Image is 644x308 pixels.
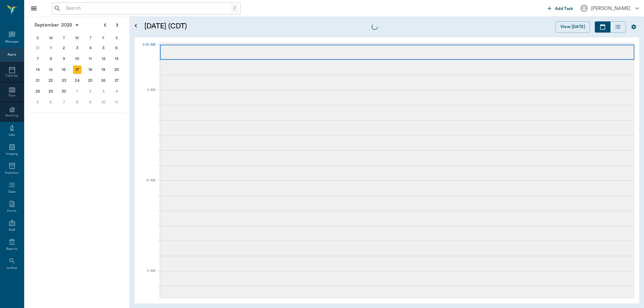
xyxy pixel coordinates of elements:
button: Add Task [545,3,575,14]
div: Tuesday, October 7, 2025 [60,98,68,106]
div: Friday, September 19, 2025 [99,65,108,74]
div: Appts [8,52,16,57]
div: Thursday, September 18, 2025 [86,65,95,74]
div: Messages [5,40,19,44]
div: Tuesday, September 2, 2025 [60,44,68,52]
button: Previous page [99,19,111,31]
div: Saturday, September 27, 2025 [112,76,121,85]
button: Close drawer [28,2,40,14]
div: Wednesday, September 10, 2025 [73,55,82,63]
button: September2025 [31,19,82,31]
div: Saturday, October 11, 2025 [112,98,121,106]
div: Monday, September 15, 2025 [46,65,55,74]
div: Thursday, September 11, 2025 [86,55,95,63]
div: Forms [7,209,16,213]
div: Imaging [6,152,18,156]
div: M [44,33,58,43]
div: Tuesday, September 9, 2025 [60,55,68,63]
div: Wednesday, September 3, 2025 [73,44,82,52]
div: Friday, October 3, 2025 [99,87,108,96]
div: Saturday, September 20, 2025 [112,65,121,74]
div: Tuesday, September 16, 2025 [60,65,68,74]
span: September [33,21,60,29]
div: Monday, September 29, 2025 [46,87,55,96]
button: [PERSON_NAME] [575,3,644,14]
div: T [84,33,97,43]
div: Monday, September 22, 2025 [46,76,55,85]
div: Friday, September 12, 2025 [99,55,108,63]
div: [PERSON_NAME] [591,5,630,12]
div: T [57,33,71,43]
div: Sunday, October 5, 2025 [34,98,42,106]
div: W [71,33,84,43]
div: Saturday, September 13, 2025 [112,55,121,63]
div: Sunday, September 7, 2025 [34,55,42,63]
div: Wednesday, October 1, 2025 [73,87,82,96]
div: Friday, September 5, 2025 [99,44,108,52]
div: 8:30 AM [139,42,155,57]
div: Saturday, September 6, 2025 [112,44,121,52]
div: Inventory [5,171,19,175]
span: 2025 [60,21,73,29]
div: Wednesday, September 24, 2025 [73,76,82,85]
div: Thursday, September 4, 2025 [86,44,95,52]
div: Sunday, September 28, 2025 [34,87,42,96]
div: Labs [9,133,15,137]
div: F [97,33,110,43]
div: Saturday, October 4, 2025 [112,87,121,96]
button: Next page [111,19,123,31]
div: 9 AM [139,87,155,102]
div: Monday, September 8, 2025 [46,55,55,63]
div: 10 AM [139,177,155,192]
button: View [DATE] [556,21,590,33]
h5: [DATE] (CDT) [144,21,303,31]
button: Open calendar [132,14,139,37]
input: Search [63,4,231,13]
div: Friday, October 10, 2025 [99,98,108,106]
div: Today, Wednesday, September 17, 2025 [73,65,82,74]
div: Lookup [7,266,17,270]
div: Sunday, September 14, 2025 [34,65,42,74]
div: / [231,4,238,12]
div: Thursday, October 9, 2025 [86,98,95,106]
div: 11 AM [139,268,155,283]
div: Sunday, September 21, 2025 [34,76,42,85]
div: Tuesday, September 30, 2025 [60,87,68,96]
div: Staff [9,228,15,232]
div: Thursday, September 25, 2025 [86,76,95,85]
div: Tasks [8,190,16,194]
div: Wednesday, October 8, 2025 [73,98,82,106]
div: Friday, September 26, 2025 [99,76,108,85]
div: Thursday, October 2, 2025 [86,87,95,96]
div: S [31,33,44,43]
div: Tuesday, September 23, 2025 [60,76,68,85]
div: S [110,33,123,43]
div: Monday, September 1, 2025 [46,44,55,52]
div: Reports [6,247,18,251]
div: Sunday, August 31, 2025 [34,44,42,52]
div: Monday, October 6, 2025 [46,98,55,106]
